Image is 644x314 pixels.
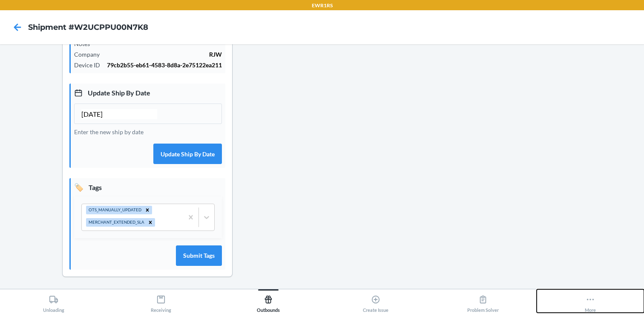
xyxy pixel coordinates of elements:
[86,218,146,227] div: MERCHANT_EXTENDED_SLA
[43,291,64,313] div: Unloading
[74,127,222,136] p: Enter the new ship by date
[153,144,222,164] button: Update Ship By Date
[107,60,222,69] p: 79cb2b55-eb61-4583-8d8a-2e75122ea211
[74,87,222,98] p: Update Ship By Date
[74,50,106,59] p: Company
[86,206,143,214] div: OTS_MANUALLY_UPDATED
[363,291,388,313] div: Create Issue
[537,289,644,313] button: More
[585,291,596,313] div: More
[74,181,222,193] p: Tags
[176,245,222,266] button: Submit Tags
[257,291,280,313] div: Outbounds
[312,2,333,9] p: EWR1RS
[74,181,83,193] span: 🏷️
[107,289,215,313] button: Receiving
[106,50,222,59] p: RJW
[429,289,537,313] button: Problem Solver
[467,291,499,313] div: Problem Solver
[322,289,429,313] button: Create Issue
[74,60,107,69] p: Device ID
[151,291,171,313] div: Receiving
[28,22,148,33] h4: Shipment #W2UCPPU00N7K8
[81,109,157,119] input: MM/DD/YYYY
[215,289,322,313] button: Outbounds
